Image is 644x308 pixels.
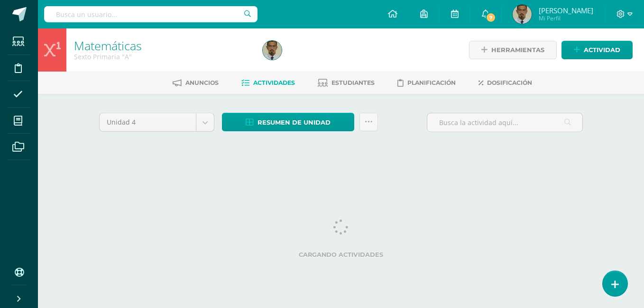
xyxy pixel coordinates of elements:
[263,41,282,60] img: 7928e51c5877b3bca6101dd3372c758c.png
[107,113,189,131] span: Unidad 4
[478,75,532,91] a: Dosificación
[74,39,251,52] h1: Matemáticas
[253,79,295,86] span: Actividades
[469,41,557,59] a: Herramientas
[513,5,532,24] img: 7928e51c5877b3bca6101dd3372c758c.png
[561,41,633,59] a: Actividad
[486,12,496,23] span: 7
[100,113,214,131] a: Unidad 4
[397,75,456,91] a: Planificación
[584,41,620,59] span: Actividad
[258,114,331,131] span: Resumen de unidad
[44,6,258,22] input: Busca un usuario...
[173,75,219,91] a: Anuncios
[539,6,593,15] span: [PERSON_NAME]
[185,79,219,86] span: Anuncios
[318,75,375,91] a: Estudiantes
[331,79,375,86] span: Estudiantes
[222,113,354,131] a: Resumen de unidad
[99,251,583,258] label: Cargando actividades
[74,52,251,61] div: Sexto Primaria 'A'
[74,37,142,54] a: Matemáticas
[487,79,532,86] span: Dosificación
[491,41,544,59] span: Herramientas
[241,75,295,91] a: Actividades
[407,79,456,86] span: Planificación
[427,113,582,132] input: Busca la actividad aquí...
[539,14,593,22] span: Mi Perfil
